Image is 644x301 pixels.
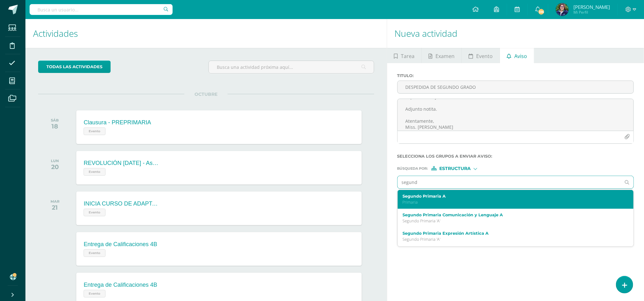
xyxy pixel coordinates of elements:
[403,231,619,236] label: Segundo Primaria Expresión Artística A
[398,176,621,188] input: Ej. Primero primaria
[30,4,173,15] input: Busca un usuario...
[397,73,634,78] label: Titulo :
[387,48,421,63] a: Tarea
[84,209,106,216] span: Evento
[51,204,59,211] div: 21
[84,282,157,288] div: Entrega de Calificaciones 4B
[462,48,500,63] a: Evento
[51,159,59,163] div: LUN
[209,61,373,73] input: Busca una actividad próxima aquí...
[401,49,414,64] span: Tarea
[573,10,610,15] span: Mi Perfil
[403,213,619,217] label: Segundo Primaria Comunicación y Lenguaje A
[538,8,545,15] span: 316
[38,61,111,73] a: todas las Actividades
[403,218,619,224] p: Segundo Primaria 'A'
[573,4,610,10] span: [PERSON_NAME]
[84,168,106,176] span: Evento
[431,166,479,171] div: [object Object]
[422,48,462,63] a: Examen
[403,194,619,199] label: Segundo Primaria A
[51,122,59,130] div: 18
[403,200,619,205] p: Primaria
[33,19,379,48] h1: Actividades
[84,119,151,126] div: Clausura - PREPRIMARIA
[84,241,157,248] div: Entrega de Calificaciones 4B
[439,167,471,170] span: Estructura
[51,118,59,122] div: SÁB
[51,163,59,171] div: 20
[397,154,634,159] label: Selecciona los grupos a enviar aviso :
[395,19,637,48] h1: Nueva actividad
[403,237,619,242] p: Segundo Primaria 'A'
[84,249,106,257] span: Evento
[84,160,160,167] div: REVOLUCIÓN [DATE] - Asueto
[476,49,493,64] span: Evento
[398,99,634,131] textarea: Papis, mamis y chicos: Adjunto notita. Atentamente, Miss. [PERSON_NAME]
[51,199,59,204] div: MAR
[500,48,534,63] a: Aviso
[435,49,455,64] span: Examen
[556,3,569,16] img: cd816e1d9b99ce6ebfda1176cabbab92.png
[84,128,106,135] span: Evento
[515,49,527,64] span: Aviso
[84,290,106,298] span: Evento
[184,91,228,97] span: OCTUBRE
[398,81,634,93] input: Titulo
[84,200,160,207] div: INICIA CURSO DE ADAPTACIÓN - ALUMNOS DE PRIMER INGRESO DE PREPRIMARIA
[397,167,428,170] span: Búsqueda por :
